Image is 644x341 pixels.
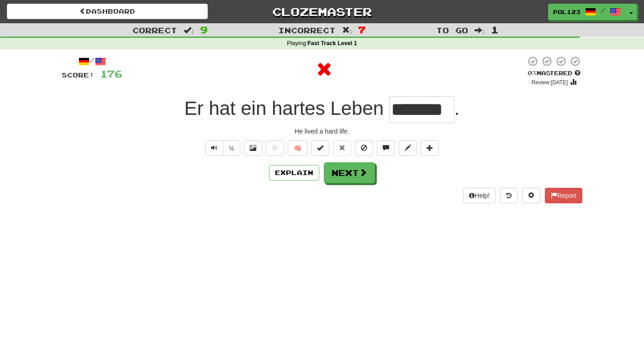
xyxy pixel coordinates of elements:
span: : [475,26,485,34]
button: ½ [223,140,240,156]
button: Report [545,188,582,203]
span: Incorrect [278,26,336,35]
button: Reset to 0% Mastered (alt+r) [333,140,351,156]
button: Next [324,162,375,183]
strong: Fast Track Level 1 [307,40,357,46]
a: Clozemaster [222,4,422,20]
button: Set this sentence to 100% Mastered (alt+m) [311,140,329,156]
span: To go [436,26,468,35]
span: ein [241,98,266,119]
button: Ignore sentence (alt+i) [355,140,373,156]
span: . [454,98,460,119]
span: 7 [358,24,366,35]
button: 🧠 [288,140,307,156]
span: 176 [100,68,122,79]
button: Show image (alt+x) [244,140,262,156]
button: Play sentence audio (ctl+space) [205,140,223,156]
span: hat [209,98,235,119]
span: 1 [491,24,499,35]
span: 0 % [528,69,537,77]
span: / [601,7,605,14]
span: 9 [200,24,208,35]
button: Add to collection (alt+a) [421,140,439,156]
span: Correct [132,26,177,35]
span: : [184,26,194,34]
button: Discuss sentence (alt+u) [377,140,395,156]
button: Edit sentence (alt+d) [399,140,417,156]
button: Round history (alt+y) [500,188,517,203]
small: Review: [DATE] [532,79,568,86]
span: Leben [330,98,384,119]
button: Help! [463,188,496,203]
span: Er [184,98,203,119]
div: Mastered [526,69,582,77]
a: Dashboard [7,4,208,19]
button: Explain [269,165,319,181]
span: Score: [62,71,95,79]
span: hartes [272,98,325,119]
div: He lived a hard life. [62,127,582,136]
div: / [62,56,122,67]
button: Favorite sentence (alt+f) [266,140,284,156]
div: Text-to-speech controls [203,140,240,156]
a: Pol123 / [548,4,626,20]
span: Pol123 [553,8,581,16]
span: : [342,26,352,34]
